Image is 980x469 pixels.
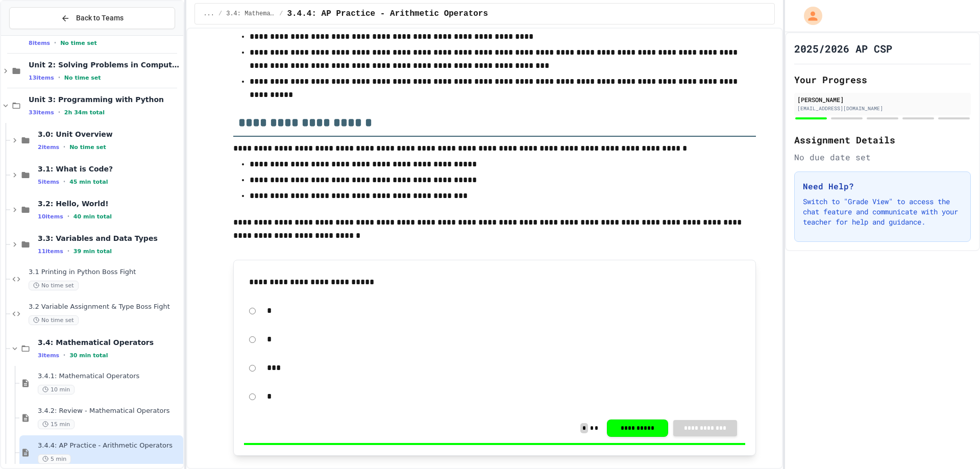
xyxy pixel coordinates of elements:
div: My Account [793,4,825,28]
span: 5 min [38,454,71,464]
span: • [63,351,65,359]
span: • [63,143,65,151]
span: • [58,108,60,116]
span: Back to Teams [76,13,124,23]
span: / [279,10,283,18]
span: No time set [29,315,79,325]
span: 3.1 Printing in Python Boss Fight [29,268,181,277]
span: / [218,10,222,18]
span: 3.4: Mathematical Operators [38,338,181,347]
h2: Assignment Details [794,133,971,147]
span: 40 min total [73,213,112,220]
span: 15 min [38,419,75,429]
span: 8 items [29,40,50,46]
span: 39 min total [73,248,112,255]
h2: Your Progress [794,72,971,87]
span: 3.4: Mathematical Operators [226,10,275,18]
span: Unit 3: Programming with Python [29,95,181,104]
span: 3.4.2: Review - Mathematical Operators [38,407,181,415]
span: 2h 34m total [64,109,105,116]
div: No due date set [794,151,971,163]
span: No time set [29,281,79,290]
span: 10 items [38,213,63,220]
span: • [67,212,69,220]
span: 13 items [29,75,54,81]
span: 3.2 Variable Assignment & Type Boss Fight [29,303,181,311]
span: 33 items [29,109,54,116]
span: 3.4.4: AP Practice - Arithmetic Operators [287,8,488,20]
span: Unit 2: Solving Problems in Computer Science [29,60,181,69]
span: No time set [69,144,106,151]
div: [EMAIL_ADDRESS][DOMAIN_NAME] [797,105,968,112]
span: 45 min total [69,179,108,185]
h3: Need Help? [803,180,962,192]
span: 3.0: Unit Overview [38,130,181,139]
span: 2 items [38,144,59,151]
span: No time set [64,75,101,81]
span: 3.3: Variables and Data Types [38,234,181,243]
span: • [54,39,56,47]
span: 30 min total [69,352,108,359]
span: 11 items [38,248,63,255]
span: 3 items [38,352,59,359]
span: • [58,73,60,82]
h1: 2025/2026 AP CSP [794,41,892,56]
span: 5 items [38,179,59,185]
div: [PERSON_NAME] [797,95,968,104]
span: No time set [60,40,97,46]
span: 10 min [38,385,75,394]
span: • [67,247,69,255]
span: 3.4.1: Mathematical Operators [38,372,181,381]
span: 3.4.4: AP Practice - Arithmetic Operators [38,441,181,450]
p: Switch to "Grade View" to access the chat feature and communicate with your teacher for help and ... [803,196,962,227]
span: 3.1: What is Code? [38,164,181,174]
span: ... [203,10,214,18]
span: • [63,178,65,186]
span: 3.2: Hello, World! [38,199,181,208]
